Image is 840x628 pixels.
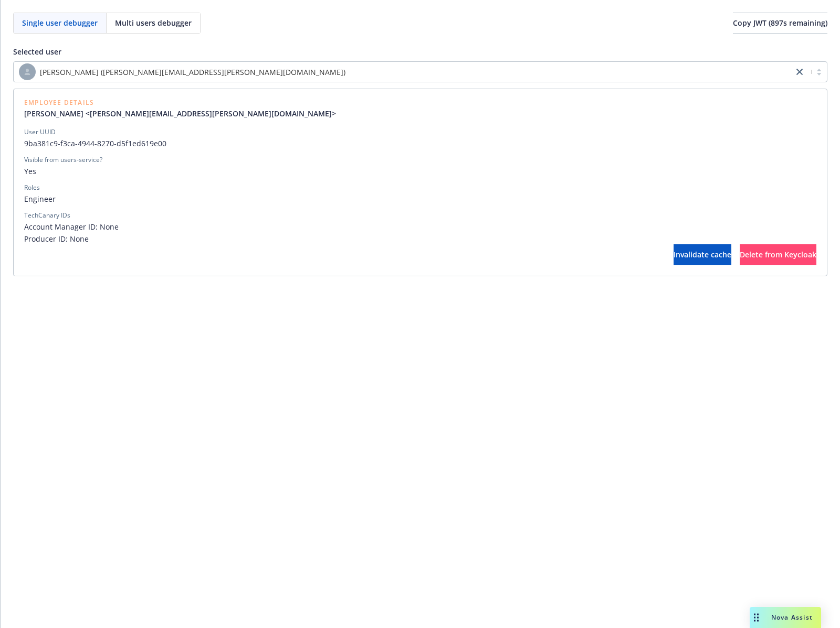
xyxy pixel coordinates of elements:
[674,244,731,265] button: Invalidate cache
[740,244,816,265] button: Delete from Keycloak
[733,13,827,34] button: Copy JWT (897s remaining)
[24,233,816,244] span: Producer ID: None
[24,183,40,192] div: Roles
[24,138,816,149] span: 9ba381c9-f3ca-4944-8270-d5f1ed619e00
[24,166,816,177] span: Yes
[771,613,813,622] span: Nova Assist
[24,193,816,204] span: Engineer
[24,221,816,232] span: Account Manager ID: None
[24,127,56,137] div: User UUID
[19,63,788,80] span: [PERSON_NAME] ([PERSON_NAME][EMAIL_ADDRESS][PERSON_NAME][DOMAIN_NAME])
[24,155,102,165] div: Visible from users-service?
[733,18,827,28] span: Copy JWT ( 897 s remaining)
[22,17,98,28] span: Single user debugger
[115,17,192,28] span: Multi users debugger
[24,211,70,220] div: TechCanary IDs
[674,250,731,259] span: Invalidate cache
[13,47,61,57] span: Selected user
[740,250,816,259] span: Delete from Keycloak
[793,66,806,78] a: close
[40,67,345,78] span: [PERSON_NAME] ([PERSON_NAME][EMAIL_ADDRESS][PERSON_NAME][DOMAIN_NAME])
[24,108,344,119] a: [PERSON_NAME] <[PERSON_NAME][EMAIL_ADDRESS][PERSON_NAME][DOMAIN_NAME]>
[750,607,763,628] div: Drag to move
[24,100,344,106] span: Employee Details
[750,607,821,628] button: Nova Assist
